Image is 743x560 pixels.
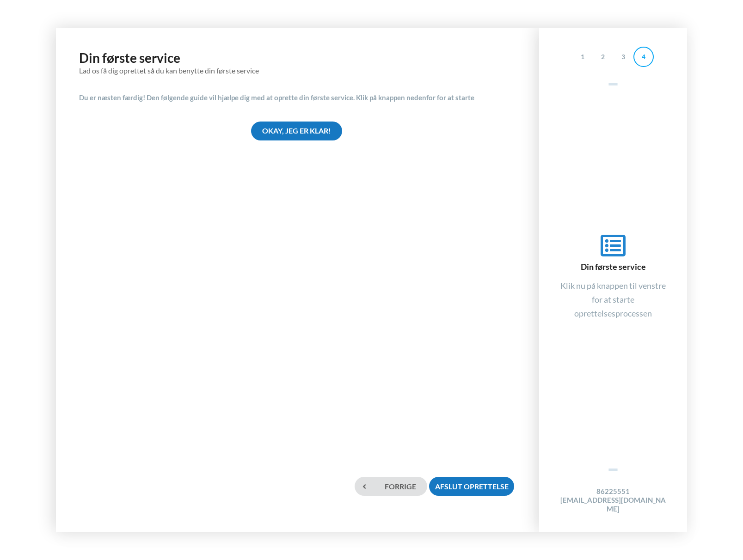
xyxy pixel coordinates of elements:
div: 1 [572,47,593,67]
div: 3 [613,47,633,67]
div: Afslut oprettelse [429,477,514,496]
h4: 86225551 [558,487,669,496]
h4: Du er næsten færdig! Den følgende guide vil hjælpe dig med at oprette din første service. Klik på... [79,93,516,102]
h1: Din første service [79,49,516,75]
div: Okay, jeg er klar! [251,122,342,140]
div: 2 [593,47,613,67]
div: Din første service [558,233,669,272]
div: Lad os få dig oprettet så du kan benytte din første service [79,66,516,75]
div: Forrige [355,477,427,496]
h4: [EMAIL_ADDRESS][DOMAIN_NAME] [558,496,669,514]
div: Klik nu på knappen til venstre for at starte oprettelsesprocessen [558,279,669,320]
div: 4 [633,47,654,67]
